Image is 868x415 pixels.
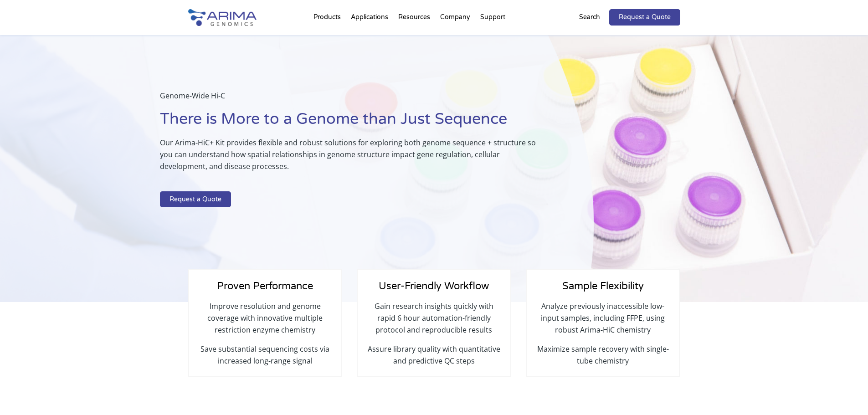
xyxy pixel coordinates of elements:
[609,9,680,26] a: Request a Quote
[367,343,501,367] p: Assure library quality with quantitative and predictive QC steps
[367,300,501,343] p: Gain research insights quickly with rapid 6 hour automation-friendly protocol and reproducible re...
[160,109,548,137] h1: There is More to a Genome than Just Sequence
[198,343,332,367] p: Save substantial sequencing costs via increased long-range signal
[536,300,670,343] p: Analyze previously inaccessible low-input samples, including FFPE, using robust Arima-HiC chemistry
[160,191,231,208] a: Request a Quote
[579,11,600,23] p: Search
[160,90,548,109] p: Genome-Wide Hi-C
[562,280,644,292] span: Sample Flexibility
[536,343,670,367] p: Maximize sample recovery with single-tube chemistry
[198,300,332,343] p: Improve resolution and genome coverage with innovative multiple restriction enzyme chemistry
[188,9,257,26] img: Arima-Genomics-logo
[379,280,489,292] span: User-Friendly Workflow
[160,137,548,179] p: Our Arima-HiC+ Kit provides flexible and robust solutions for exploring both genome sequence + st...
[217,280,313,292] span: Proven Performance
